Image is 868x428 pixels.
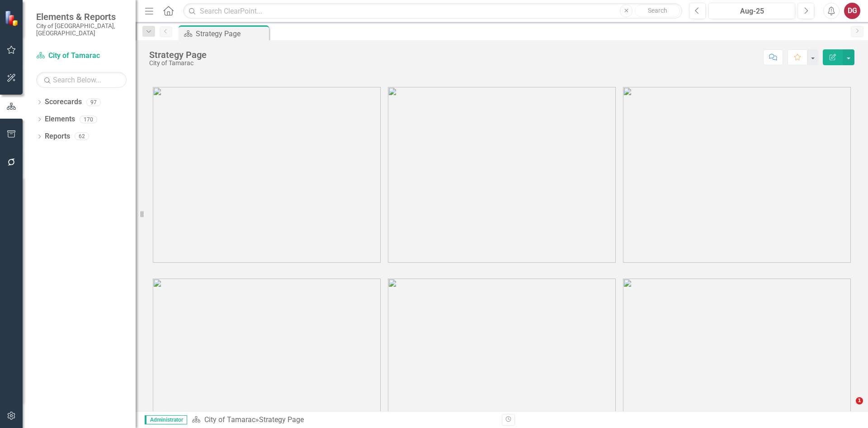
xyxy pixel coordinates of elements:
button: DG [844,3,860,19]
button: Aug-25 [708,3,795,19]
span: Elements & Reports [36,11,127,22]
img: tamarac2%20v3.png [388,87,616,263]
span: Administrator [145,415,187,424]
div: Strategy Page [259,415,304,424]
a: City of Tamarac [204,415,255,424]
div: 97 [86,98,101,106]
div: Strategy Page [149,50,207,60]
button: Search [635,5,680,17]
img: tamarac1%20v3.png [153,87,381,263]
div: City of Tamarac [149,60,207,67]
span: Search [648,7,667,14]
iframe: Intercom live chat [837,397,859,419]
img: ClearPoint Strategy [5,10,20,26]
input: Search ClearPoint... [183,3,682,19]
a: Reports [45,131,70,142]
a: Elements [45,114,75,125]
div: » [192,415,495,425]
div: 62 [75,133,89,140]
img: tamarac3%20v3.png [623,87,851,263]
input: Search Below... [36,72,127,88]
a: Scorecards [45,97,82,107]
div: 170 [80,115,97,123]
small: City of [GEOGRAPHIC_DATA], [GEOGRAPHIC_DATA] [36,22,127,37]
div: Aug-25 [712,6,792,17]
a: City of Tamarac [36,51,127,61]
span: 1 [856,397,863,404]
div: Strategy Page [196,28,267,39]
